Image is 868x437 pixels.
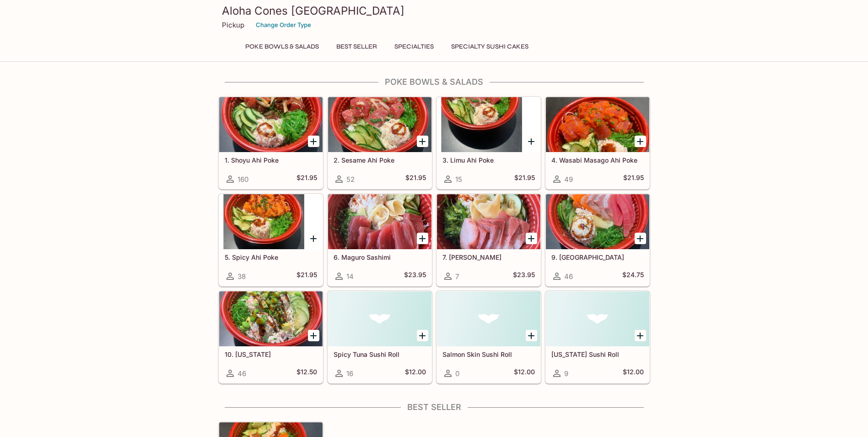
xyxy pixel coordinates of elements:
button: Add 6. Maguro Sashimi [417,233,428,244]
a: 1. Shoyu Ahi Poke160$21.95 [219,97,323,189]
a: [US_STATE] Sushi Roll9$12.00 [545,291,650,383]
a: 3. Limu Ahi Poke15$21.95 [437,97,541,189]
h5: [US_STATE] Sushi Roll [551,350,644,358]
h5: $21.95 [297,271,317,282]
div: 7. Hamachi Sashimi [437,194,540,249]
h5: 2. Sesame Ahi Poke [334,156,426,164]
span: 46 [237,369,246,378]
button: Add California Sushi Roll [635,330,646,341]
h5: 4. Wasabi Masago Ahi Poke [551,156,644,164]
button: Change Order Type [252,18,315,32]
h5: $12.00 [514,368,535,379]
a: 2. Sesame Ahi Poke52$21.95 [328,97,432,189]
a: 5. Spicy Ahi Poke38$21.95 [219,194,323,286]
h5: Spicy Tuna Sushi Roll [334,350,426,358]
a: 7. [PERSON_NAME]7$23.95 [437,194,541,286]
button: Add Spicy Tuna Sushi Roll [417,330,428,341]
a: 10. [US_STATE]46$12.50 [219,291,323,383]
a: 9. [GEOGRAPHIC_DATA]46$24.75 [545,194,650,286]
span: 49 [564,175,573,184]
h5: 9. [GEOGRAPHIC_DATA] [551,253,644,261]
h5: 5. Spicy Ahi Poke [225,253,317,261]
h5: 1. Shoyu Ahi Poke [225,156,317,164]
button: Add Salmon Skin Sushi Roll [526,330,537,341]
h5: 10. [US_STATE] [225,350,317,358]
h5: $21.95 [514,174,535,185]
span: 14 [346,272,354,281]
button: Best Seller [331,40,382,53]
h5: 6. Maguro Sashimi [334,253,426,261]
h5: $12.00 [623,368,644,379]
button: Add 1. Shoyu Ahi Poke [308,136,319,147]
h5: $21.95 [405,174,426,185]
a: 4. Wasabi Masago Ahi Poke49$21.95 [545,97,650,189]
div: 2. Sesame Ahi Poke [328,97,431,152]
button: Specialty Sushi Cakes [446,40,534,53]
span: 9 [564,369,568,378]
p: Pickup [222,21,244,29]
h5: 3. Limu Ahi Poke [442,156,535,164]
a: Spicy Tuna Sushi Roll16$12.00 [328,291,432,383]
span: 16 [346,369,353,378]
h5: $21.95 [623,174,644,185]
h4: Poke Bowls & Salads [218,77,650,87]
button: Add 5. Spicy Ahi Poke [308,233,319,244]
span: 52 [346,175,355,184]
button: Add 7. Hamachi Sashimi [526,233,537,244]
div: Spicy Tuna Sushi Roll [328,291,431,346]
div: 10. California [219,291,323,346]
div: 9. Charashi [546,194,649,249]
div: 4. Wasabi Masago Ahi Poke [546,97,649,152]
span: 0 [455,369,459,378]
span: 7 [455,272,459,281]
button: Add 3. Limu Ahi Poke [526,136,537,147]
span: 160 [237,175,248,184]
h4: Best Seller [218,402,650,412]
div: 1. Shoyu Ahi Poke [219,97,323,152]
h5: $24.75 [622,271,644,282]
button: Add 4. Wasabi Masago Ahi Poke [635,136,646,147]
button: Add 10. California [308,330,319,341]
a: 6. Maguro Sashimi14$23.95 [328,194,432,286]
button: Poke Bowls & Salads [240,40,324,53]
h5: $23.95 [513,271,535,282]
div: Salmon Skin Sushi Roll [437,291,540,346]
h5: $12.50 [297,368,317,379]
div: 5. Spicy Ahi Poke [219,194,323,249]
button: Specialties [389,40,439,53]
h5: $23.95 [404,271,426,282]
span: 46 [564,272,573,281]
button: Add 2. Sesame Ahi Poke [417,136,428,147]
h5: $12.00 [405,368,426,379]
h5: 7. [PERSON_NAME] [442,253,535,261]
a: Salmon Skin Sushi Roll0$12.00 [437,291,541,383]
h5: Salmon Skin Sushi Roll [442,350,535,358]
span: 15 [455,175,462,184]
div: California Sushi Roll [546,291,649,346]
span: 38 [237,272,246,281]
h5: $21.95 [297,174,317,185]
button: Add 9. Charashi [635,233,646,244]
div: 6. Maguro Sashimi [328,194,431,249]
div: 3. Limu Ahi Poke [437,97,540,152]
h3: Aloha Cones [GEOGRAPHIC_DATA] [222,4,647,18]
